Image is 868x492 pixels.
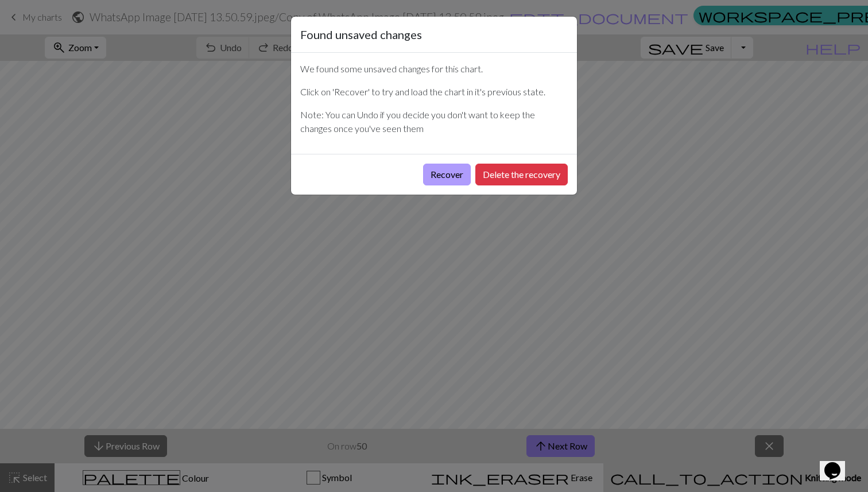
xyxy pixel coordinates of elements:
[300,62,568,76] p: We found some unsaved changes for this chart.
[475,164,568,185] button: Delete the recovery
[300,26,422,43] h5: Found unsaved changes
[300,108,568,135] p: Note: You can Undo if you decide you don't want to keep the changes once you've seen them
[423,164,471,185] button: Recover
[300,85,568,99] p: Click on 'Recover' to try and load the chart in it's previous state.
[820,446,857,481] iframe: chat widget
